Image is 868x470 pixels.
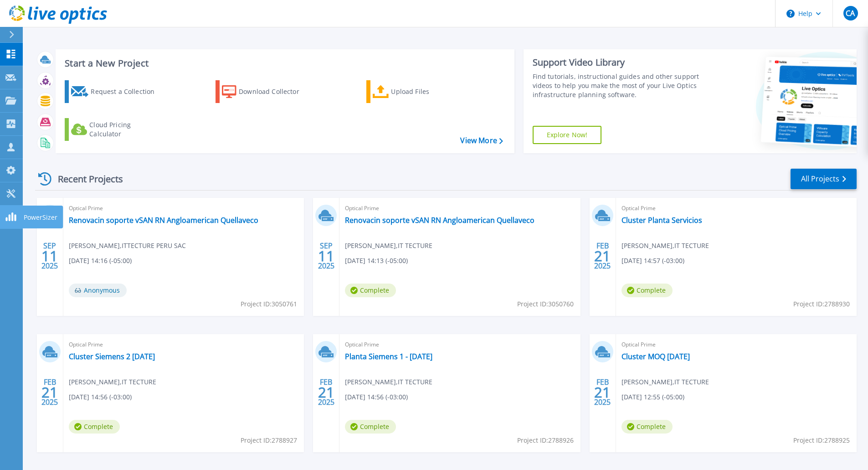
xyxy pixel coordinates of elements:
span: Optical Prime [69,203,298,213]
div: FEB 2025 [594,239,611,273]
span: Project ID: 2788927 [241,435,297,445]
div: Download Collector [239,83,312,101]
span: 21 [594,252,611,260]
span: Complete [621,420,673,434]
div: Cloud Pricing Calculator [89,120,162,139]
span: [PERSON_NAME] , IT TECTURE [345,241,432,251]
div: Request a Collection [91,83,164,101]
a: Renovacin soporte vSAN RN Angloamerican Quellaveco [69,216,258,225]
div: Recent Projects [35,168,135,190]
div: SEP 2025 [318,239,335,273]
span: [PERSON_NAME] , IT TECTURE [345,377,432,387]
span: [PERSON_NAME] , IT TECTURE [621,377,709,387]
span: Project ID: 3050761 [241,299,297,309]
div: FEB 2025 [594,376,611,409]
span: [DATE] 14:13 (-05:00) [345,256,408,266]
span: Project ID: 2788926 [517,435,574,445]
a: Download Collector [216,80,317,103]
span: CA [846,10,855,17]
span: Optical Prime [621,203,851,213]
a: Cluster Planta Servicios [621,216,702,225]
span: [DATE] 12:55 (-05:00) [621,392,684,402]
span: [PERSON_NAME] , ITTECTURE PERU SAC [69,241,186,251]
span: Project ID: 2788930 [793,299,850,309]
a: Upload Files [366,80,468,103]
span: Complete [69,420,120,434]
p: PowerSizer [24,206,57,229]
a: Renovacin soporte vSAN RN Angloamerican Quellaveco [345,216,534,225]
span: 21 [41,388,58,396]
span: 11 [41,252,58,260]
span: Optical Prime [345,203,575,213]
div: Find tutorials, instructional guides and other support videos to help you make the most of your L... [533,72,703,99]
span: [PERSON_NAME] , IT TECTURE [621,241,709,251]
span: Project ID: 2788925 [793,435,850,445]
span: Complete [621,284,673,297]
span: Optical Prime [345,340,575,350]
span: [DATE] 14:56 (-03:00) [345,392,408,402]
a: Cloud Pricing Calculator [65,118,166,141]
span: [DATE] 14:57 (-03:00) [621,256,684,266]
span: [DATE] 14:16 (-05:00) [69,256,132,266]
span: Optical Prime [621,340,851,350]
span: 21 [594,388,611,396]
a: Cluster MOQ [DATE] [621,352,690,361]
span: 21 [318,388,334,396]
span: Optical Prime [69,340,298,350]
div: Support Video Library [533,57,703,68]
a: View More [460,136,503,145]
div: Upload Files [391,83,464,101]
a: Request a Collection [65,80,166,103]
a: Explore Now! [533,126,602,144]
a: Cluster Siemens 2 [DATE] [69,352,155,361]
span: Complete [345,420,396,434]
div: SEP 2025 [41,239,58,273]
a: Planta Siemens 1 - [DATE] [345,352,432,361]
span: [PERSON_NAME] , IT TECTURE [69,377,156,387]
span: [DATE] 14:56 (-03:00) [69,392,132,402]
h3: Start a New Project [65,58,503,68]
div: FEB 2025 [318,376,335,409]
div: FEB 2025 [41,376,58,409]
a: All Projects [791,169,857,189]
span: Project ID: 3050760 [517,299,574,309]
span: 11 [318,252,334,260]
span: Anonymous [69,284,127,297]
span: Complete [345,284,396,297]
